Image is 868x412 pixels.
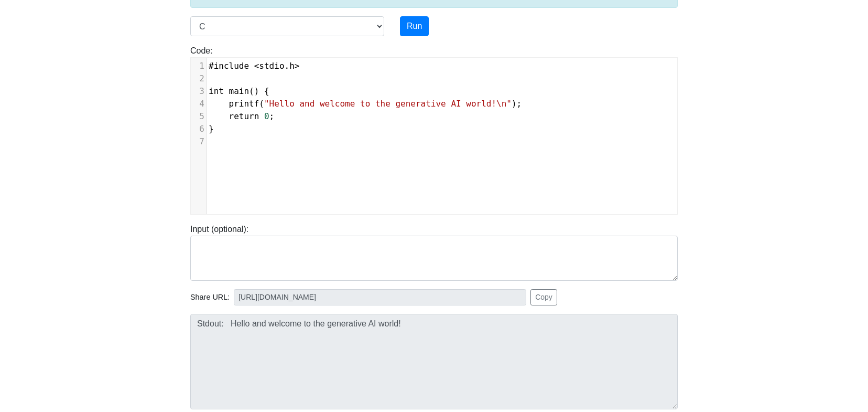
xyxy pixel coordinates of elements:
span: ; [209,111,274,121]
div: Code: [182,45,686,215]
span: main [229,86,249,96]
span: printf [229,99,259,109]
div: 5 [191,110,206,123]
span: return [229,111,259,121]
div: 4 [191,98,206,110]
span: . [209,61,300,71]
span: } [209,124,214,134]
span: () { [209,86,269,96]
span: h [289,61,295,71]
span: #include [209,61,249,71]
span: stdio [259,61,284,71]
div: 3 [191,85,206,98]
span: 0 [264,111,269,121]
button: Copy [530,289,557,305]
input: No share available yet [234,289,526,305]
span: > [295,61,300,71]
div: 1 [191,60,206,72]
div: 7 [191,135,206,148]
span: < [254,61,259,71]
div: Input (optional): [182,223,686,281]
div: 2 [191,72,206,85]
span: ( ); [209,99,522,109]
span: int [209,86,224,96]
button: Run [400,16,429,36]
span: Share URL: [190,292,230,303]
span: "Hello and welcome to the generative AI world!\n" [264,99,512,109]
div: 6 [191,123,206,135]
